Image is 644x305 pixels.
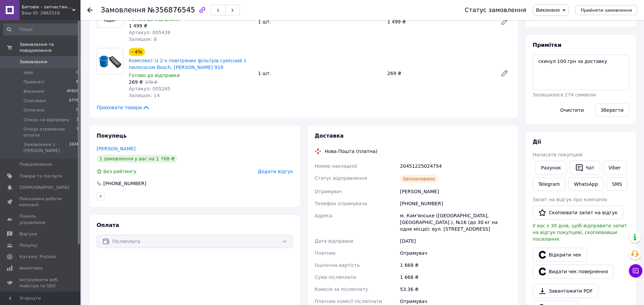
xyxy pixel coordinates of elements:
button: Зберегти [595,103,629,117]
div: Заплановано [400,175,438,183]
div: 1 замовлення у вас на 1 768 ₴ [97,155,177,163]
span: Отримувач [315,189,342,194]
span: Оціночна вартість [315,262,360,268]
span: [DEMOGRAPHIC_DATA] [19,184,69,190]
span: Артикул: 005265 [129,86,170,91]
span: 7 [76,126,78,138]
span: У вас є 30 днів, щоб відправити запит на відгук покупцеві, скопіювавши посилання. [533,223,627,242]
span: Платник комісії післяплати [315,299,382,304]
span: Оплата [97,222,119,228]
div: 1 499 ₴ [385,17,495,26]
span: Виконані [23,88,44,94]
div: Статус замовлення [465,7,526,13]
a: Viber [603,161,626,175]
span: Каталог ProSale [19,254,56,260]
span: Додати відгук [258,169,293,174]
a: Редагувати [498,67,511,80]
span: 1024 [69,142,78,154]
span: 6778 [69,98,78,104]
div: 1 499 ₴ [129,22,253,29]
div: [PERSON_NAME] [399,185,513,198]
button: Чат з покупцем [629,264,642,278]
a: Відкрити чек [533,248,587,262]
span: 269 ₴ [129,79,143,85]
div: Ваш ID: 2862516 [22,10,80,16]
span: Аналітика [19,265,43,271]
span: 3 [76,117,78,123]
span: Панель управління [19,213,62,225]
span: Прийняти замовлення [581,8,632,13]
span: 0 [76,70,78,76]
textarea: скинул 100 грн за доставку [533,55,629,90]
span: Дії [533,139,541,145]
a: Завантажити PDF [533,284,598,298]
button: Скопіювати запит на відгук [533,206,623,220]
span: 8 [76,79,78,85]
span: 45929 [67,88,78,94]
div: 1 шт. [255,69,384,78]
button: Очистити [554,103,590,117]
span: Артикул: 005438 [129,30,170,35]
span: Сума післяплати [315,275,356,280]
a: Комплект із 2-х повітряних фільтрів сумісний з пилососом Bosch, [PERSON_NAME] 919 [129,58,246,70]
span: Телефон отримувача [315,201,367,206]
button: Рахунок [535,161,567,175]
span: Доставка [315,133,344,139]
span: Написати покупцеві [533,152,583,157]
span: Товари та послуги [19,173,62,179]
span: Відгуки [19,231,37,237]
div: 1 шт. [255,17,384,26]
div: [PHONE_NUMBER] [399,198,513,210]
button: Прийняти замовлення [575,5,637,15]
img: Комплект із 2-х повітряних фільтрів сумісний з пилососом Bosch, Zelmer 919 [97,53,123,70]
span: Покупець [97,133,127,139]
a: Telegram [533,177,566,191]
span: Нові [23,70,33,76]
span: Залишилося 274 символи [533,92,596,97]
span: Платник [315,250,336,256]
span: Очікує на відправку [23,117,69,123]
span: Статус відправлення [315,175,367,181]
span: Замовлення [19,59,47,65]
span: Битовік - запчастини для побутової техніки [22,4,72,10]
div: [DATE] [399,235,513,247]
div: 20451225024754 [399,160,513,172]
span: 0 [76,107,78,113]
span: Замовлення [101,6,146,14]
div: 269 ₴ [385,69,495,78]
div: 1 668 ₴ [399,271,513,283]
a: Редагувати [498,15,511,28]
span: Без рейтингу [103,169,137,174]
div: 1 668 ₴ [399,259,513,271]
input: Пошук [3,23,79,35]
span: Замовлення та повідомлення [19,42,80,54]
div: Повернутися назад [87,7,93,13]
div: м. Кам'янське ([GEOGRAPHIC_DATA], [GEOGRAPHIC_DATA].), №16 (до 30 кг на одне місце): вул. [STREET... [399,210,513,235]
div: - 4% [129,48,145,56]
span: Адреса [315,213,332,218]
span: Повідомлення [19,161,52,167]
a: WhatsApp [568,177,603,191]
div: 53.36 ₴ [399,283,513,295]
button: Чат [570,161,600,175]
div: [PHONE_NUMBER] [103,180,147,187]
span: Готово до відправки [129,16,180,22]
span: Прийняті [23,79,44,85]
a: [PERSON_NAME] [97,146,136,151]
span: Залишок: 8 [129,36,157,42]
span: Приховати товари [97,104,150,111]
span: Запит на відгук про компанію [533,197,607,202]
button: SMS [606,177,628,191]
span: Інструменти веб-майстра та SEO [19,277,62,289]
span: Готово до відправки [129,73,180,78]
span: Покупці [19,242,38,248]
span: Скасовані [23,98,46,104]
span: №356876545 [148,6,195,14]
span: Примітки [533,42,561,48]
span: Номер накладної [315,163,357,169]
span: Залишок: 14 [129,93,160,98]
span: Дата відправки [315,238,353,244]
span: Комісія за післяплату [315,287,368,292]
span: Показники роботи компанії [19,196,62,208]
span: Очікує отримання оплати [23,126,76,138]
